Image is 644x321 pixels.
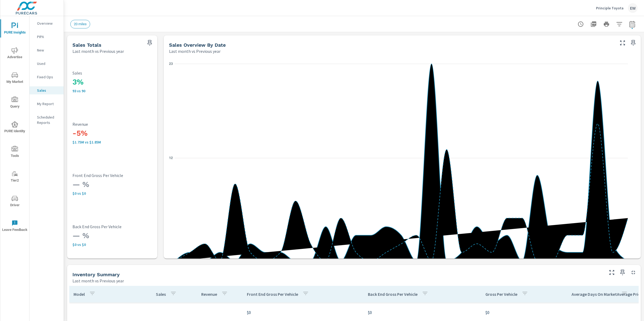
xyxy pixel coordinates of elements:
[201,292,217,297] p: Revenue
[2,171,28,184] span: Tier2
[37,21,59,26] p: Overview
[617,292,642,297] p: Average Price
[72,129,152,138] h3: -5%
[2,72,28,85] span: My Market
[2,47,28,60] span: Advertise
[368,309,477,316] p: $0
[2,195,28,208] span: Driver
[627,19,638,29] button: Select Date Range
[74,292,85,297] p: Model
[628,3,638,13] div: EW
[37,88,59,93] p: Sales
[72,42,101,48] h5: Sales Totals
[485,292,517,297] p: Gross Per Vehicle
[2,23,28,36] span: PURE Insights
[608,268,616,277] button: Make Fullscreen
[72,231,152,240] h3: — %
[169,62,173,66] text: 23
[37,74,59,80] p: Fixed Ops
[72,224,152,229] p: Back End Gross Per Vehicle
[37,47,59,53] p: New
[30,73,64,81] div: Fixed Ops
[37,34,59,39] p: PIPA
[30,46,64,54] div: New
[30,100,64,108] div: My Report
[368,292,418,297] p: Back End Gross Per Vehicle
[485,309,563,316] p: $0
[37,101,59,106] p: My Report
[72,48,124,54] p: Last month vs Previous year
[169,156,173,160] text: 12
[169,42,226,48] h5: Sales Overview By Date
[72,278,124,284] p: Last month vs Previous year
[629,268,638,277] button: Minimize Widget
[72,71,152,75] p: Sales
[2,121,28,134] span: PURE Identity
[618,39,627,47] button: Make Fullscreen
[2,220,28,233] span: Leave Feedback
[0,16,29,238] div: nav menu
[247,292,298,297] p: Front End Gross Per Vehicle
[629,39,638,47] span: Save this to your personalized report
[72,272,120,277] h5: Inventory Summary
[601,19,612,29] button: Print Report
[30,113,64,127] div: Scheduled Reports
[618,268,627,277] span: Save this to your personalized report
[588,19,599,29] button: "Export Report to PDF"
[72,89,152,93] p: 93 vs 90
[247,309,359,316] p: $0
[37,115,59,125] p: Scheduled Reports
[71,22,90,26] span: 20 miles
[72,191,152,195] p: $0 vs $0
[2,146,28,159] span: Tools
[30,86,64,94] div: Sales
[30,33,64,41] div: PIPA
[30,19,64,27] div: Overview
[156,292,166,297] p: Sales
[30,60,64,68] div: Used
[169,48,221,54] p: Last month vs Previous year
[614,19,625,29] button: Apply Filters
[72,140,152,144] p: $1,752,739 vs $1,845,107
[72,242,152,247] p: $0 vs $0
[37,61,59,66] p: Used
[145,39,154,47] span: Save this to your personalized report
[2,97,28,110] span: Query
[72,180,152,189] h3: — %
[72,78,152,87] h3: 3%
[72,173,152,178] p: Front End Gross Per Vehicle
[72,122,152,127] p: Revenue
[596,6,624,10] p: Principle Toyota
[572,292,617,297] p: Average Days On Market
